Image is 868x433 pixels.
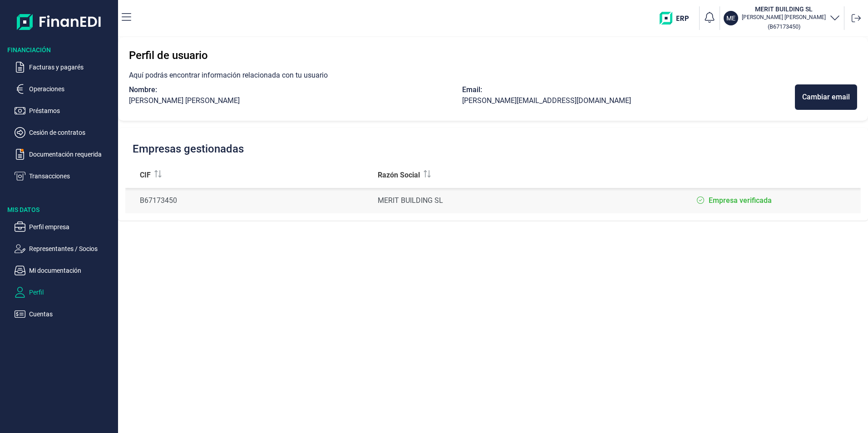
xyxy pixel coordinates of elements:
[29,287,114,298] p: Perfil
[660,12,695,25] img: erp
[726,14,735,23] p: ME
[802,92,850,103] div: Cambiar email
[15,62,114,73] button: Facturas y pagarés
[724,5,840,32] button: MEMERIT BUILDING SL[PERSON_NAME] [PERSON_NAME](B67173450)
[129,48,857,63] h3: Perfil de usuario
[29,62,114,73] p: Facturas y pagarés
[15,127,114,138] button: Cesión de contratos
[462,95,795,106] div: [PERSON_NAME][EMAIL_ADDRESS][DOMAIN_NAME]
[29,105,114,116] p: Préstamos
[29,171,114,182] p: Transacciones
[133,143,244,155] h2: Empresas gestionadas
[129,70,857,81] p: Aquí podrás encontrar información relacionada con tu usuario
[709,195,772,206] label: Empresa verificada
[378,195,608,206] div: MERIT BUILDING SL
[462,84,795,95] div: Email:
[15,105,114,116] button: Préstamos
[795,84,857,110] button: Cambiar email
[29,127,114,138] p: Cesión de contratos
[140,170,151,181] span: CIF
[15,221,114,232] button: Perfil empresa
[29,149,114,160] p: Documentación requerida
[768,23,800,30] small: Copiar cif
[15,265,114,276] button: Mi documentación
[129,95,462,106] div: [PERSON_NAME] [PERSON_NAME]
[15,287,114,298] button: Perfil
[378,170,420,181] span: Razón Social
[15,149,114,160] button: Documentación requerida
[15,84,114,94] button: Operaciones
[15,171,114,182] button: Transacciones
[15,309,114,320] button: Cuentas
[29,309,114,320] p: Cuentas
[29,221,114,232] p: Perfil empresa
[742,14,826,21] p: [PERSON_NAME] [PERSON_NAME]
[742,5,826,14] h3: MERIT BUILDING SL
[17,7,102,36] img: Logo de aplicación
[15,243,114,254] button: Representantes / Socios
[29,84,114,94] p: Operaciones
[29,265,114,276] p: Mi documentación
[140,195,363,206] div: B67173450
[29,243,114,254] p: Representantes / Socios
[129,84,462,95] div: Nombre:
